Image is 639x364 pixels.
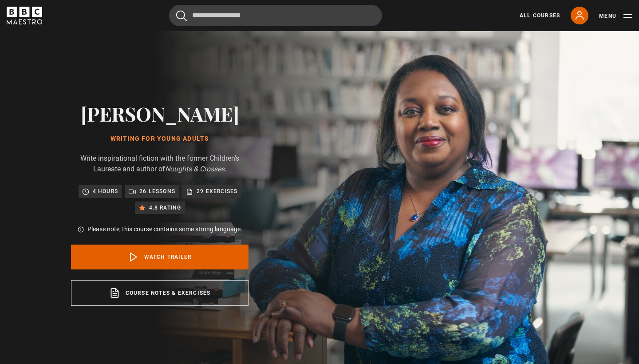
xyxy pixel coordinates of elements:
a: Watch Trailer [71,245,248,269]
p: 29 exercises [197,187,237,196]
svg: BBC Maestro [7,7,42,24]
p: 4.8 rating [149,203,181,212]
input: Search [169,5,382,26]
p: Write inspirational fiction with the former Children's Laureate and author of . [71,153,248,174]
p: 4 hours [93,187,118,196]
button: Toggle navigation [599,12,632,20]
a: Course notes & exercises [71,280,248,306]
h2: [PERSON_NAME] [71,102,248,125]
p: Please note, this course contains some strong language. [87,225,242,234]
h1: Writing for Young Adults [71,135,248,142]
a: All Courses [520,12,560,20]
button: Submit the search query [176,10,187,21]
i: Noughts & Crosses [165,165,225,173]
p: 26 lessons [139,187,175,196]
